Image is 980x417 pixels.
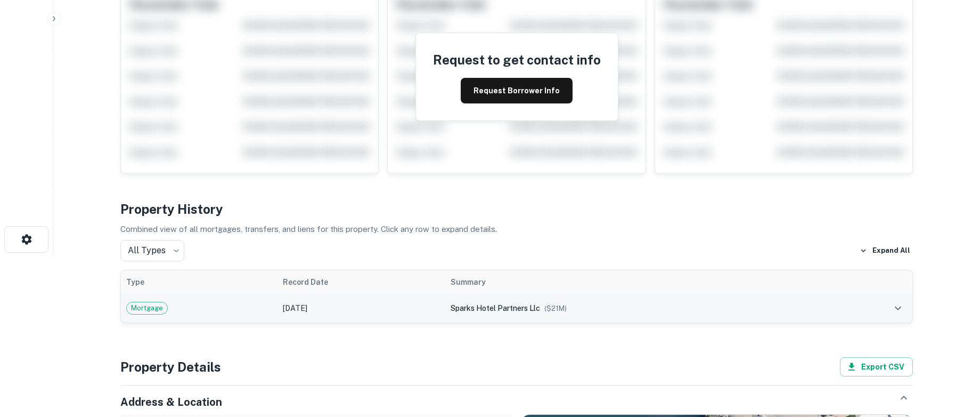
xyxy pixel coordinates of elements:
[927,332,980,383] iframe: Chat Widget
[121,270,277,294] th: Type
[120,394,222,410] h5: Address & Location
[120,199,913,219] h4: Property History
[127,303,167,314] span: Mortgage
[120,357,221,376] h4: Property Details
[445,270,826,294] th: Summary
[120,240,184,261] div: All Types
[433,50,601,69] h4: Request to get contact info
[277,270,445,294] th: Record Date
[120,223,913,236] p: Combined view of all mortgages, transfers, and liens for this property. Click any row to expand d...
[544,304,567,312] span: ($ 21M )
[840,357,913,376] button: Export CSV
[277,294,445,323] td: [DATE]
[889,299,907,317] button: expand row
[451,304,540,312] span: sparks hotel partners llc
[857,243,913,259] button: Expand All
[461,78,573,103] button: Request Borrower Info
